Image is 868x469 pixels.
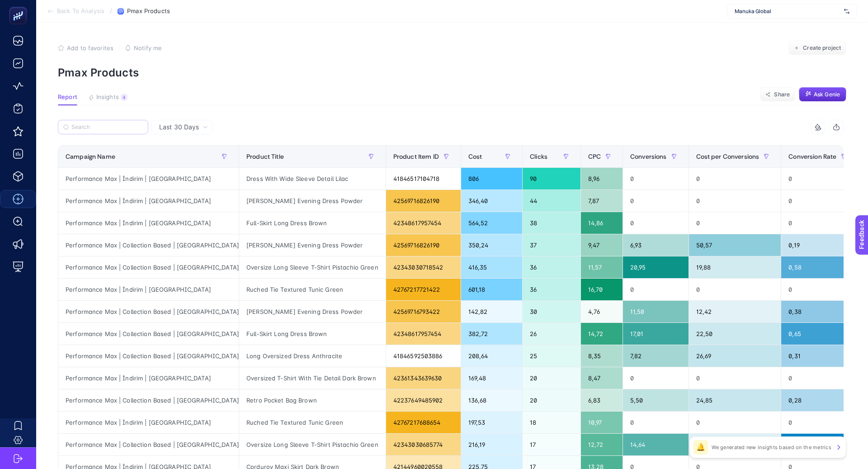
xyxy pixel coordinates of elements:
[735,8,840,15] span: Manuka Global
[386,323,461,345] div: 42348617957454
[386,256,461,278] div: 42343030718542
[689,190,781,212] div: 0
[66,153,115,160] span: Campaign Name
[523,434,580,455] div: 17
[58,367,239,389] div: Performance Max | İndirim | [GEOGRAPHIC_DATA]
[523,412,580,433] div: 18
[623,234,689,256] div: 6,93
[67,44,113,52] span: Add to favorites
[5,3,34,10] span: Feedback
[461,234,522,256] div: 350,24
[239,301,386,322] div: [PERSON_NAME] Evening Dress Powder
[461,168,522,189] div: 806
[58,256,239,278] div: Performance Max | Collection Based | [GEOGRAPHIC_DATA]
[386,234,461,256] div: 42569716826190
[781,345,858,367] div: 0,31
[461,389,522,411] div: 136,68
[239,323,386,345] div: Full-Skirt Long Dress Brown
[581,345,623,367] div: 8,35
[239,212,386,234] div: Full-Skirt Long Dress Brown
[623,168,689,189] div: 0
[121,94,127,101] div: 4
[623,389,689,411] div: 5,50
[239,279,386,300] div: Ruched Tie Textured Tunic Green
[581,256,623,278] div: 11,57
[239,190,386,212] div: [PERSON_NAME] Evening Dress Powder
[386,168,461,189] div: 41846517104718
[58,279,239,300] div: Performance Max | İndirim | [GEOGRAPHIC_DATA]
[71,124,143,131] input: Search
[239,434,386,455] div: Oversize Long Sleeve T-Shirt Pistachio Green
[630,153,667,160] span: Conversions
[623,412,689,433] div: 0
[693,440,708,455] div: 🔔
[239,234,386,256] div: [PERSON_NAME] Evening Dress Powder
[523,367,580,389] div: 20
[523,389,580,411] div: 20
[159,123,199,132] span: Last 30 Days
[523,345,580,367] div: 25
[689,434,781,455] div: 14,76
[712,444,831,451] p: We generated new insights based on the metrics
[58,323,239,345] div: Performance Max | Collection Based | [GEOGRAPHIC_DATA]
[239,367,386,389] div: Oversized T-Shirt With Tie Detail Dark Brown
[781,367,858,389] div: 0
[781,168,858,189] div: 0
[799,87,846,102] button: Ask Genie
[623,345,689,367] div: 7,82
[239,412,386,433] div: Ruched Tie Textured Tunic Green
[246,153,284,160] span: Product Title
[58,301,239,322] div: Performance Max | Collection Based | [GEOGRAPHIC_DATA]
[774,91,790,98] span: Share
[523,301,580,322] div: 30
[788,41,846,55] button: Create project
[57,8,104,15] span: Back To Analysis
[386,345,461,367] div: 41846592503886
[393,153,439,160] span: Product Item ID
[623,190,689,212] div: 0
[110,7,112,14] span: /
[781,256,858,278] div: 0,58
[58,212,239,234] div: Performance Max | İndirim | [GEOGRAPHIC_DATA]
[523,256,580,278] div: 36
[386,389,461,411] div: 42237649485902
[125,44,162,52] button: Notify me
[623,323,689,345] div: 17,01
[781,279,858,300] div: 0
[689,212,781,234] div: 0
[803,44,841,52] span: Create project
[581,168,623,189] div: 8,96
[844,7,849,16] img: svg%3e
[461,412,522,433] div: 197,53
[461,345,522,367] div: 208,64
[581,389,623,411] div: 6,83
[96,94,119,101] span: Insights
[386,367,461,389] div: 42361343639630
[58,389,239,411] div: Performance Max | Collection Based | [GEOGRAPHIC_DATA]
[239,345,386,367] div: Long Oversized Dress Anthracite
[581,190,623,212] div: 7,87
[696,153,759,160] span: Cost per Conversions
[58,345,239,367] div: Performance Max | Collection Based | [GEOGRAPHIC_DATA]
[239,168,386,189] div: Dress With Wide Sleeve Detail Lilac
[689,279,781,300] div: 0
[623,212,689,234] div: 0
[386,190,461,212] div: 42569716826190
[781,212,858,234] div: 0
[239,389,386,411] div: Retro Pocket Bag Brown
[239,256,386,278] div: Oversize Long Sleeve T-Shirt Pistachio Green
[581,323,623,345] div: 14,72
[623,301,689,322] div: 11,50
[523,212,580,234] div: 38
[58,434,239,455] div: Performance Max | Collection Based | [GEOGRAPHIC_DATA]
[468,153,482,160] span: Cost
[760,87,795,102] button: Share
[58,234,239,256] div: Performance Max | Collection Based | [GEOGRAPHIC_DATA]
[689,234,781,256] div: 50,57
[386,434,461,455] div: 42343030685774
[689,367,781,389] div: 0
[461,434,522,455] div: 216,19
[689,256,781,278] div: 19,88
[58,94,77,101] span: Report
[581,212,623,234] div: 14,86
